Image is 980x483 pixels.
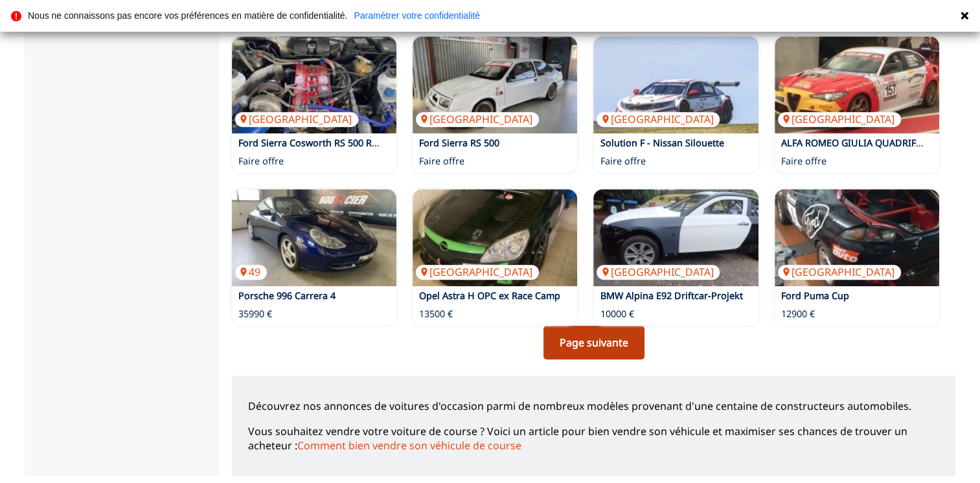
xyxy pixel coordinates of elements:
a: Solution F - Nissan Silouette[GEOGRAPHIC_DATA] [593,36,758,133]
a: Ford Sierra Cosworth RS 500 Replica[GEOGRAPHIC_DATA] [232,36,396,133]
p: Faire offre [781,155,826,168]
p: 35990 € [238,308,272,320]
p: 13500 € [419,308,453,320]
a: Ford Puma Cup [781,289,849,302]
p: [GEOGRAPHIC_DATA] [235,112,358,126]
a: Page suivante [543,326,644,359]
p: Nous ne connaissons pas encore vos préférences en matière de confidentialité. [28,11,347,20]
p: Faire offre [238,155,284,168]
p: [GEOGRAPHIC_DATA] [778,265,901,279]
p: Découvrez nos annonces de voitures d'occasion parmi de nombreux modèles provenant d'une centaine ... [248,399,939,413]
img: Solution F - Nissan Silouette [593,36,758,133]
p: Vous souhaitez vendre votre voiture de course ? Voici un article pour bien vendre son véhicule et... [248,424,939,453]
a: ALFA ROMEO GIULIA QUADRIFOGLIO [781,137,945,149]
p: Faire offre [419,155,464,168]
p: [GEOGRAPHIC_DATA] [778,112,901,126]
a: Solution F - Nissan Silouette [600,137,724,149]
a: Ford Puma Cup[GEOGRAPHIC_DATA] [775,189,939,286]
a: Opel Astra H OPC ex Race Camp[GEOGRAPHIC_DATA] [413,189,577,286]
img: Opel Astra H OPC ex Race Camp [413,189,577,286]
img: Porsche 996 Carrera 4 [232,189,396,286]
p: Faire offre [600,155,645,168]
img: Ford Puma Cup [775,189,939,286]
a: Paramétrer votre confidentialité [354,11,480,20]
img: BMW Alpina E92 Driftcar-Projekt [593,189,758,286]
a: Ford Sierra RS 500 [419,137,499,149]
p: 12900 € [781,308,815,320]
a: Ford Sierra RS 500[GEOGRAPHIC_DATA] [413,36,577,133]
a: BMW Alpina E92 Driftcar-Projekt [600,289,742,302]
img: Ford Sierra RS 500 [413,36,577,133]
a: Comment bien vendre son véhicule de course [297,438,521,453]
img: Ford Sierra Cosworth RS 500 Replica [232,36,396,133]
a: BMW Alpina E92 Driftcar-Projekt[GEOGRAPHIC_DATA] [593,189,758,286]
img: ALFA ROMEO GIULIA QUADRIFOGLIO [775,36,939,133]
a: ALFA ROMEO GIULIA QUADRIFOGLIO[GEOGRAPHIC_DATA] [775,36,939,133]
a: Porsche 996 Carrera 449 [232,189,396,286]
p: [GEOGRAPHIC_DATA] [416,112,539,126]
p: 49 [235,265,267,279]
p: [GEOGRAPHIC_DATA] [597,112,720,126]
p: 10000 € [600,308,633,320]
a: Opel Astra H OPC ex Race Camp [419,289,560,302]
p: [GEOGRAPHIC_DATA] [597,265,720,279]
a: Ford Sierra Cosworth RS 500 Replica [238,137,398,149]
a: Porsche 996 Carrera 4 [238,289,336,302]
p: [GEOGRAPHIC_DATA] [416,265,539,279]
